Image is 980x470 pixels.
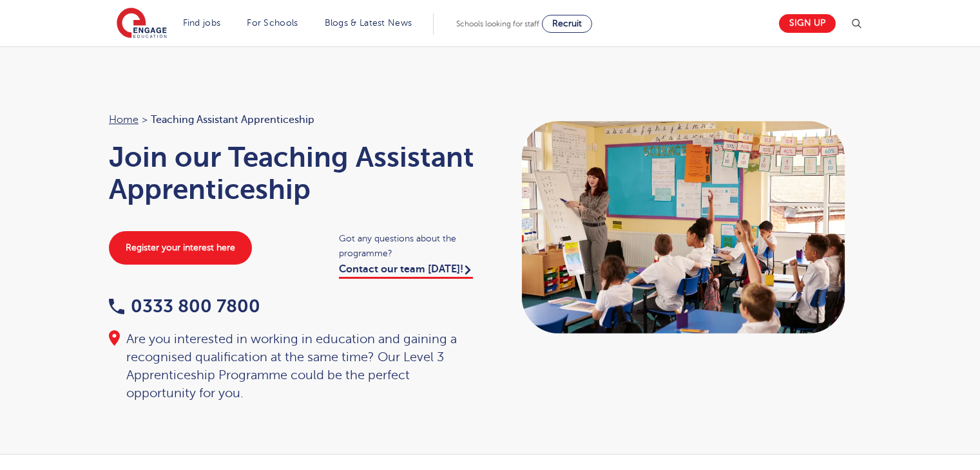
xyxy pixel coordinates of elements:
a: Blogs & Latest News [325,18,412,28]
div: Are you interested in working in education and gaining a recognised qualification at the same tim... [109,330,477,402]
a: Find jobs [183,18,221,28]
a: Home [109,114,139,126]
a: Sign up [779,14,836,33]
a: Recruit [542,15,592,33]
span: Teaching Assistant Apprenticeship [151,111,314,128]
h1: Join our Teaching Assistant Apprenticeship [109,141,477,205]
a: Register your interest here [109,231,252,265]
span: Got any questions about the programme? [339,231,477,261]
a: Contact our team [DATE]! [339,263,473,279]
a: 0333 800 7800 [109,296,260,316]
a: For Schools [247,18,298,28]
span: Schools looking for staff [456,19,539,28]
nav: breadcrumb [109,111,477,128]
span: > [142,114,148,126]
img: Engage Education [117,8,167,40]
span: Recruit [552,19,582,28]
